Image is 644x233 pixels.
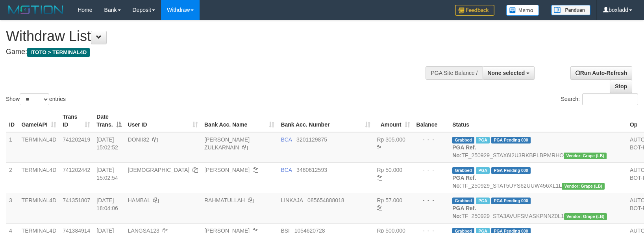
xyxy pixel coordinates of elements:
[63,167,90,173] span: 741202442
[63,136,90,143] span: 741202419
[491,137,531,144] span: PGA Pending
[476,137,490,144] span: Marked by boxpeb
[452,198,474,204] span: Grabbed
[19,132,60,163] td: TERMINAL4D
[93,110,124,132] th: Date Trans.: activate to sort column descending
[426,66,482,80] div: PGA Site Balance /
[6,162,19,193] td: 2
[19,193,60,223] td: TERMINAL4D
[6,193,19,223] td: 3
[488,70,525,76] span: None selected
[416,196,446,204] div: - - -
[506,5,539,16] img: Button%20Memo.svg
[296,136,327,143] span: Copy 3201129875 to clipboard
[128,136,149,143] span: DONII32
[20,93,49,105] select: Showentries
[59,110,93,132] th: Trans ID: activate to sort column ascending
[6,48,422,56] h4: Game:
[452,144,476,158] b: PGA Ref. No:
[6,4,66,16] img: MOTION_logo.png
[128,197,150,203] span: HAMBAL
[377,197,402,203] span: Rp 57.000
[281,167,292,173] span: BCA
[278,110,374,132] th: Bank Acc. Number: activate to sort column ascending
[610,80,632,93] a: Stop
[374,110,413,132] th: Amount: activate to sort column ascending
[281,136,292,143] span: BCA
[582,93,638,105] input: Search:
[491,198,531,204] span: PGA Pending
[204,167,250,173] a: [PERSON_NAME]
[416,166,446,174] div: - - -
[377,167,402,173] span: Rp 50.000
[96,167,118,181] span: [DATE] 15:02:54
[6,28,422,44] h1: Withdraw List
[455,5,494,16] img: Feedback.jpg
[413,110,450,132] th: Balance
[128,167,190,173] span: [DEMOGRAPHIC_DATA]
[491,167,531,174] span: PGA Pending
[564,153,607,159] span: Vendor URL: https://dashboard.q2checkout.com/secure
[96,136,118,151] span: [DATE] 15:02:52
[483,66,535,80] button: None selected
[27,48,90,57] span: ITOTO > TERMINAL4D
[6,93,66,105] label: Show entries
[125,110,201,132] th: User ID: activate to sort column ascending
[452,175,476,189] b: PGA Ref. No:
[570,66,632,80] a: Run Auto-Refresh
[564,213,607,220] span: Vendor URL: https://dashboard.q2checkout.com/secure
[561,93,638,105] label: Search:
[63,197,90,203] span: 741351807
[562,183,605,190] span: Vendor URL: https://dashboard.q2checkout.com/secure
[204,197,245,203] a: RAHMATULLAH
[416,136,446,144] div: - - -
[377,136,405,143] span: Rp 305.000
[296,167,327,173] span: Copy 3460612593 to clipboard
[551,5,590,15] img: panduan.png
[449,162,627,193] td: TF_250929_STAT5UYS62UUW456XL1L
[19,162,60,193] td: TERMINAL4D
[281,197,303,203] span: LINKAJA
[307,197,344,203] span: Copy 085654888018 to clipboard
[452,167,474,174] span: Grabbed
[96,197,118,211] span: [DATE] 18:04:06
[476,167,490,174] span: Marked by boxpeb
[449,110,627,132] th: Status
[449,132,627,163] td: TF_250929_STAX6I2U3RKBPLBPMRHO
[452,205,476,219] b: PGA Ref. No:
[449,193,627,223] td: TF_250929_STA3AVUFSMASKPNNZ0L1
[476,198,490,204] span: Marked by boxpeb
[201,110,278,132] th: Bank Acc. Name: activate to sort column ascending
[452,137,474,144] span: Grabbed
[19,110,60,132] th: Game/API: activate to sort column ascending
[204,136,250,151] a: [PERSON_NAME] ZULKARNAIN
[6,132,19,163] td: 1
[6,110,19,132] th: ID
